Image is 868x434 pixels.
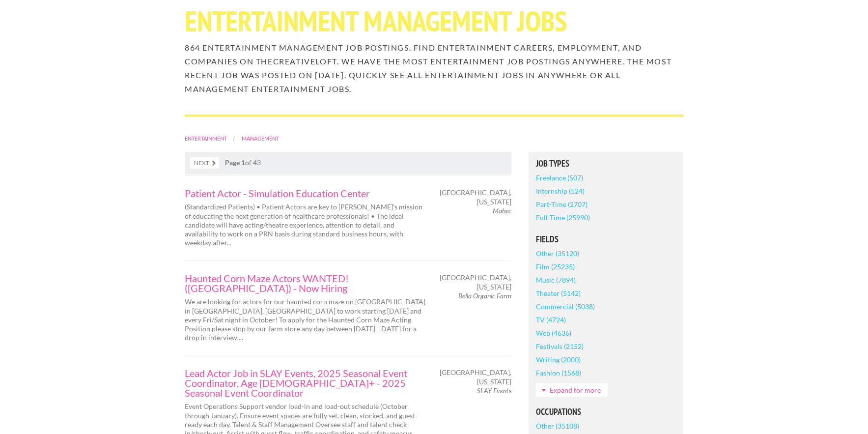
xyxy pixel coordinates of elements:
em: Mahec [493,206,511,215]
span: [GEOGRAPHIC_DATA], [US_STATE] [440,273,511,291]
h5: Fields [536,235,676,244]
a: Web (4636) [536,326,571,340]
h1: Entertainment Management jobs [185,7,683,35]
a: Fashion (1568) [536,366,581,379]
a: Film (25235) [536,260,575,273]
a: Management [242,135,279,142]
a: Entertainment [185,135,227,142]
h5: Occupations [536,407,676,416]
a: Patient Actor - Simulation Education Center [185,188,425,198]
a: Festivals (2152) [536,340,584,353]
a: Freelance (507) [536,171,583,184]
p: We are looking for actors for our haunted corn maze on [GEOGRAPHIC_DATA] in [GEOGRAPHIC_DATA], [G... [185,297,425,342]
a: Haunted Corn Maze Actors WANTED! ([GEOGRAPHIC_DATA]) - Now Hiring [185,273,425,293]
em: Bella Organic Farm [458,291,511,300]
nav: of 43 [185,152,511,174]
a: Next [190,157,219,169]
a: Other (35120) [536,247,579,260]
a: Part-Time (2707) [536,198,588,211]
h2: 864 Entertainment Management job postings. Find Entertainment careers, employment, and companies ... [185,41,683,96]
a: Theater (5142) [536,287,581,300]
a: Commercial (5038) [536,300,595,313]
a: TV (4724) [536,313,566,326]
a: Writing (2000) [536,353,581,366]
a: Other (35108) [536,419,579,433]
a: Internship (524) [536,184,585,198]
a: Full-Time (25990) [536,211,590,224]
span: [GEOGRAPHIC_DATA], [US_STATE] [440,188,511,206]
a: Lead Actor Job in SLAY Events, 2025 Seasonal Event Coordinator, Age [DEMOGRAPHIC_DATA]+ - 2025 Se... [185,368,425,398]
h5: Job Types [536,159,676,168]
span: [GEOGRAPHIC_DATA], [US_STATE] [440,368,511,386]
em: SLAY Events [477,386,511,395]
a: Music (7894) [536,273,576,287]
p: (Standardized Patients) • Patient Actors are key to [PERSON_NAME]'s mission of educating the next... [185,203,425,247]
strong: Page 1 [225,158,245,167]
a: Expand for more [536,383,608,397]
